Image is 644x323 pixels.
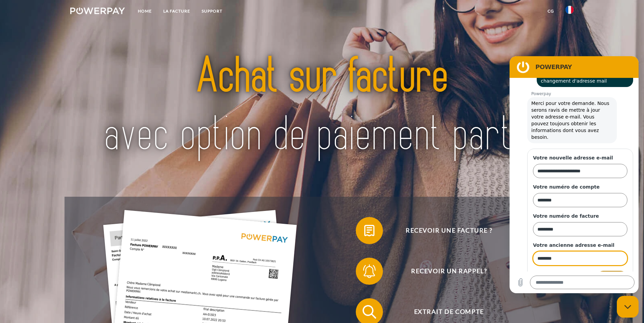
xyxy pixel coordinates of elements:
span: Recevoir un rappel? [366,258,532,285]
span: Recevoir une facture ? [366,217,532,244]
a: Home [132,5,158,17]
img: logo-powerpay-white.svg [70,7,125,14]
a: CG [542,5,560,17]
a: Support [196,5,228,17]
img: title-powerpay_fr.svg [95,32,549,180]
img: qb_bell.svg [361,263,378,280]
iframe: Fenêtre de messagerie [510,56,639,293]
a: LA FACTURE [158,5,196,17]
iframe: Bouton de lancement de la fenêtre de messagerie, conversation en cours [617,296,639,318]
img: qb_bill.svg [361,222,378,239]
button: Recevoir une facture ? [356,217,532,244]
button: Recevoir un rappel? [356,258,532,285]
img: qb_search.svg [361,303,378,320]
img: fr [566,6,574,14]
